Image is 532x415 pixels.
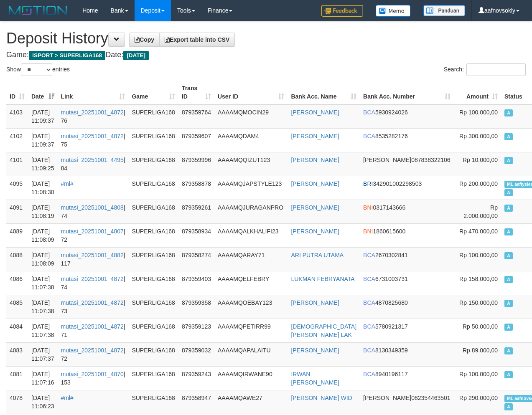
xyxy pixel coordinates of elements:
td: | 75 [58,128,129,152]
td: 2670302841 [360,247,454,271]
span: Approved [504,347,513,354]
td: SUPERLIGA168 [128,200,178,223]
td: 4084 [6,319,28,342]
td: 4101 [6,152,28,176]
td: AAAAMQDAM4 [214,128,288,152]
h1: Deposit History [6,30,526,47]
a: LUKMAN FEBRYANATA [291,276,354,282]
a: [PERSON_NAME] [291,299,339,306]
td: AAAAMQELFEBRY [214,271,288,295]
td: 4086 [6,271,28,295]
td: 879359403 [178,271,214,295]
td: SUPERLIGA168 [128,104,178,129]
td: 879359032 [178,342,214,366]
select: Showentries [21,63,52,76]
td: 4870825680 [360,295,454,319]
a: Export table into CSV [159,33,235,47]
img: Feedback.jpg [321,5,363,17]
span: Rp 2.000.000,00 [463,204,498,219]
td: 4102 [6,128,28,152]
td: AAAAMQJAPSTYLE123 [214,176,288,200]
td: | 74 [58,271,129,295]
td: 879359123 [178,319,214,342]
td: 879359764 [178,104,214,129]
span: Rp 158.000,00 [459,276,498,282]
a: [PERSON_NAME] [291,133,339,139]
span: Rp 100.000,00 [459,252,498,258]
a: mutasi_20251001_4882 [61,252,124,258]
td: 4095 [6,176,28,200]
span: BCA [363,252,375,258]
span: Rp 89.000,00 [463,347,498,354]
td: [DATE] 11:07:38 [28,271,58,295]
td: AAAAMQALKHALIFI23 [214,223,288,247]
td: 082354463501 [360,390,454,414]
a: [PERSON_NAME] WID [291,395,352,401]
td: SUPERLIGA168 [128,176,178,200]
td: SUPERLIGA168 [128,128,178,152]
td: [DATE] 11:07:38 [28,319,58,342]
td: SUPERLIGA168 [128,390,178,414]
span: Rp 150.000,00 [459,299,498,306]
a: [PERSON_NAME] [291,204,339,211]
span: Rp 50.000,00 [463,323,498,330]
td: [DATE] 11:09:25 [28,152,58,176]
td: | 72 [58,342,129,366]
td: 8130349359 [360,342,454,366]
span: BCA [363,371,375,377]
td: SUPERLIGA168 [128,247,178,271]
span: Approved [504,189,513,196]
a: mutasi_20251001_4872 [61,276,124,282]
td: 4091 [6,200,28,223]
a: mutasi_20251001_4807 [61,228,124,235]
a: [PERSON_NAME] [291,109,339,116]
span: Rp 470.000,00 [459,228,498,235]
td: AAAAMQAWE27 [214,390,288,414]
span: [PERSON_NAME] [363,395,411,401]
a: mutasi_20251001_4872 [61,299,124,306]
span: ISPORT > SUPERLIGA168 [29,51,105,60]
span: BCA [363,299,375,306]
td: 4085 [6,295,28,319]
span: BNI [363,228,373,235]
td: | 73 [58,295,129,319]
span: BRI [363,180,373,187]
td: SUPERLIGA168 [128,319,178,342]
td: 879358274 [178,247,214,271]
span: Rp 200.000,00 [459,180,498,187]
span: Approved [504,205,513,212]
label: Show entries [6,63,70,76]
td: 879358934 [178,223,214,247]
span: Approved [504,109,513,116]
td: 879359607 [178,128,214,152]
img: panduan.png [423,5,465,16]
span: Export table into CSV [165,36,229,43]
td: SUPERLIGA168 [128,342,178,366]
td: [DATE] 11:08:30 [28,176,58,200]
span: BCA [363,323,375,330]
th: Amount: activate to sort column ascending [454,81,501,104]
h4: Game: Date: [6,51,526,59]
a: mutasi_20251001_4872 [61,347,124,354]
td: 879359996 [178,152,214,176]
td: | 74 [58,200,129,223]
td: | 84 [58,152,129,176]
span: Rp 10.000,00 [463,157,498,163]
td: 4103 [6,104,28,129]
a: #ml# [61,180,74,187]
label: Search: [444,63,526,76]
th: Date: activate to sort column ascending [28,81,58,104]
span: Rp 100.000,00 [459,371,498,377]
a: [PERSON_NAME] [291,157,339,163]
td: SUPERLIGA168 [128,366,178,390]
td: AAAAMQQIZUT123 [214,152,288,176]
th: Game: activate to sort column ascending [128,81,178,104]
span: Approved [504,133,513,140]
td: 5780921317 [360,319,454,342]
td: AAAAMQJURAGANPRO [214,200,288,223]
td: AAAAMQAPALAITU [214,342,288,366]
span: Approved [504,157,513,164]
td: 4081 [6,366,28,390]
span: [PERSON_NAME] [363,157,411,163]
a: IRWAN [PERSON_NAME] [291,371,339,386]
